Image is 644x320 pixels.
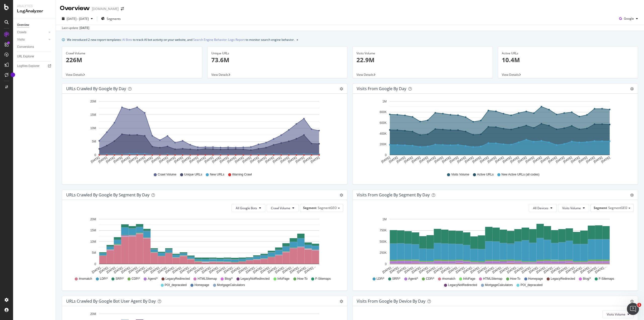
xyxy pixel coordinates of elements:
text: [DATE] [105,156,115,164]
span: CDP/* [426,277,434,281]
text: 0 [385,262,387,266]
text: [DATE] [90,156,100,164]
span: #nomatch [79,277,92,281]
text: 200K [380,143,387,146]
text: [DATE] [563,156,573,164]
text: [DATE] [510,156,520,164]
text: 10M [90,126,96,130]
div: gear [630,193,634,197]
text: [DATE] [479,156,489,164]
text: 800K [380,111,387,114]
a: Visits [17,37,47,42]
button: Visits Volume [558,204,589,212]
a: URL Explorer [17,54,52,59]
text: 15M [90,229,96,232]
span: Homepage [194,283,209,287]
a: Crawls [17,30,47,35]
span: Unique URLs [184,172,202,177]
text: [DATE] [204,156,214,164]
span: Blog/* [225,277,233,281]
span: Segments [107,17,121,21]
text: [DATE] [578,156,588,164]
div: Conversions [17,44,34,50]
div: A chart. [66,98,341,168]
text: 20M [90,100,96,103]
text: [DATE] [196,156,206,164]
text: [DATE] [411,156,421,164]
span: HTMLSitemap [483,277,502,281]
text: 20M [90,218,96,221]
div: Visits from Google By Segment By Day [357,192,430,197]
text: 5M [92,140,96,144]
p: 10.4M [502,56,634,64]
text: [DATE] [219,156,229,164]
text: [DATE] [502,156,512,164]
span: All Google Bots [236,206,257,210]
span: How-To [297,277,308,281]
svg: A chart. [357,216,632,274]
div: Crawls [17,30,26,35]
text: [DATE] [593,156,603,164]
text: [DATE] [540,156,550,164]
div: Visits [17,37,25,42]
div: gear [340,87,343,91]
text: [DATE] [532,156,542,164]
span: LDP/* [377,277,384,281]
text: 1M [382,100,387,103]
button: close banner [295,36,299,43]
div: [DATE] [79,26,89,30]
button: Visits Volume [602,310,634,318]
button: Segments [99,15,123,23]
text: [DATE] [457,156,467,164]
text: 10M [90,240,96,243]
text: [DATE] [487,156,497,164]
span: SRP/* [115,277,124,281]
span: F-Sitemaps [315,277,331,281]
span: [DATE] - [DATE] [67,17,89,21]
button: All Devices [529,204,557,212]
text: [DATE] [381,156,391,164]
span: Homepage [528,277,543,281]
span: SegmentGEO [608,206,627,210]
text: [DATE] [517,156,527,164]
span: MortgageCalculators [217,283,245,287]
span: LegacyRedirected [166,277,190,281]
text: 15M [90,113,96,117]
div: A chart. [66,216,341,274]
text: [DATE] [419,156,429,164]
svg: A chart. [357,98,632,168]
span: CDP/* [132,277,140,281]
text: [DATE] [189,156,199,164]
span: Segment [594,206,607,210]
p: 22.9M [356,56,489,64]
span: Warning Crawl [232,172,252,177]
div: Logfiles Explorer [17,63,39,69]
div: info banner [62,37,638,42]
text: [DATE] [113,156,123,164]
div: gear [340,300,343,303]
span: SRP/* [392,277,400,281]
span: POI_depracated [165,283,187,287]
div: Unique URLs [211,51,344,56]
text: 1M [382,218,387,221]
text: [DATE] [388,156,398,164]
span: LegacyRedirected [551,277,575,281]
text: [DATE] [136,156,146,164]
text: [DATE] [272,156,282,164]
div: [DOMAIN_NAME] [92,6,119,11]
text: 0 [385,153,387,157]
span: All Devices [533,206,548,210]
text: [DATE] [227,156,237,164]
div: Visits Volume [356,51,489,56]
div: Tooltip anchor [11,73,15,77]
span: LegacyNotRedirected [448,283,477,287]
span: #nomatch [442,277,455,281]
span: Visits Volume [562,206,581,210]
span: Visits Volume [451,172,469,177]
text: [DATE] [472,156,482,164]
text: [DATE] [302,156,312,164]
div: Last update [62,26,89,30]
div: Active URLs [502,51,634,56]
span: F-Sitemaps [599,277,614,281]
a: Conversions [17,44,52,50]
